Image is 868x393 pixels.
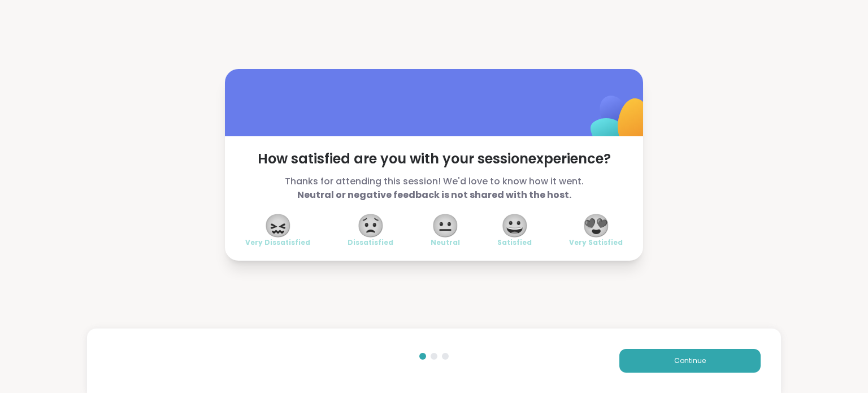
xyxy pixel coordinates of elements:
span: Satisfied [497,238,532,247]
span: Neutral [431,238,460,247]
span: 😐 [431,215,459,236]
span: Very Satisfied [569,238,623,247]
button: Continue [619,349,761,373]
span: 😟 [357,215,385,236]
span: Dissatisfied [348,238,393,247]
span: 😖 [264,215,292,236]
b: Neutral or negative feedback is not shared with the host. [297,188,571,201]
span: 😀 [501,215,529,236]
img: ShareWell Logomark [564,66,676,179]
span: How satisfied are you with your session experience? [245,150,623,168]
span: 😍 [582,215,610,236]
span: Continue [674,356,706,366]
span: Thanks for attending this session! We'd love to know how it went. [245,175,623,202]
span: Very Dissatisfied [245,238,310,247]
